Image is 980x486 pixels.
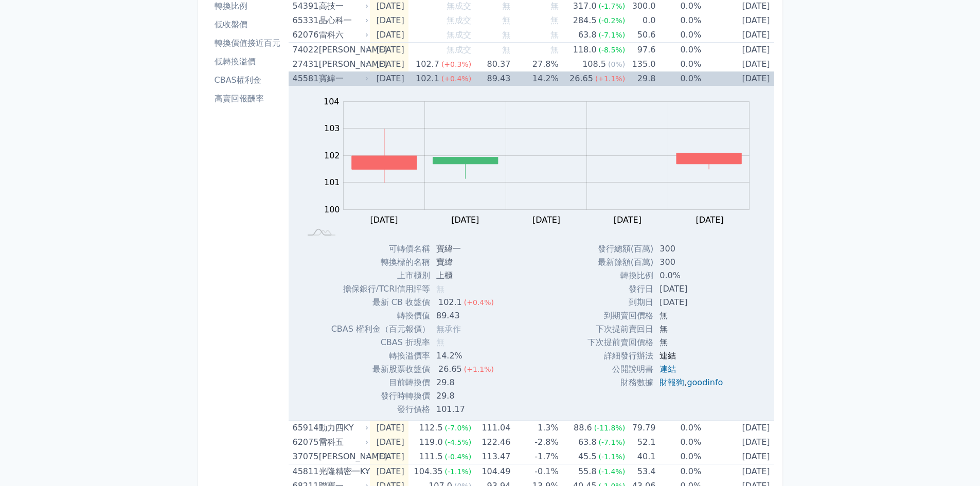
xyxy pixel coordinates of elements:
[595,75,625,83] span: (+1.1%)
[430,349,502,363] td: 14.2%
[701,464,774,479] td: [DATE]
[587,296,653,309] td: 到期日
[571,13,599,28] div: 284.5
[436,324,461,334] span: 無承作
[331,376,430,389] td: 目前轉換價
[502,30,510,40] span: 無
[550,45,559,55] span: 無
[550,30,559,40] span: 無
[567,71,595,86] div: 26.65
[660,351,676,361] a: 連結
[370,43,408,58] td: [DATE]
[510,57,558,71] td: 27.8%
[594,424,625,432] span: (-11.8%)
[441,60,471,68] span: (+0.3%)
[599,46,626,54] span: (-8.5%)
[701,421,774,436] td: [DATE]
[587,322,653,336] td: 下次提前賣回日
[572,421,594,435] div: 88.6
[701,13,774,28] td: [DATE]
[599,2,626,10] span: (-1.7%)
[587,242,653,256] td: 發行總額(百萬)
[319,57,366,71] div: [PERSON_NAME]
[293,421,316,435] div: 65914
[687,377,723,387] a: goodinfo
[370,57,408,71] td: [DATE]
[510,449,558,464] td: -1.7%
[352,129,741,183] g: Series
[614,215,642,225] tspan: [DATE]
[587,363,653,376] td: 公開說明書
[655,449,701,464] td: 0.0%
[441,75,471,83] span: (+0.4%)
[293,435,316,449] div: 62075
[660,377,684,387] a: 財報狗
[210,74,284,86] li: CBAS權利金
[576,435,599,449] div: 63.8
[502,1,510,11] span: 無
[370,421,408,436] td: [DATE]
[576,449,599,464] div: 45.5
[293,13,316,28] div: 65331
[625,464,655,479] td: 53.4
[210,72,284,88] a: CBAS權利金
[576,464,599,479] div: 55.8
[471,464,510,479] td: 104.49
[471,449,510,464] td: 113.47
[653,269,731,282] td: 0.0%
[370,215,398,225] tspan: [DATE]
[625,43,655,58] td: 97.6
[370,449,408,464] td: [DATE]
[319,28,366,42] div: 雷科六
[599,453,626,461] span: (-1.1%)
[655,43,701,58] td: 0.0%
[510,464,558,479] td: -0.1%
[430,256,502,269] td: 寶緯
[471,421,510,436] td: 111.04
[430,403,502,416] td: 101.17
[436,296,464,309] div: 102.1
[532,215,560,225] tspan: [DATE]
[445,438,472,446] span: (-4.5%)
[319,71,366,86] div: 寶緯一
[210,53,284,70] a: 低轉換溢價
[210,16,284,33] a: 低收盤價
[471,71,510,86] td: 89.43
[319,43,366,57] div: [PERSON_NAME]
[319,435,366,449] div: 雷科五
[625,435,655,449] td: 52.1
[696,215,724,225] tspan: [DATE]
[293,28,316,42] div: 62076
[370,71,408,86] td: [DATE]
[319,449,366,464] div: [PERSON_NAME]
[436,337,444,347] span: 無
[331,389,430,403] td: 發行時轉換價
[417,421,445,435] div: 112.5
[587,336,653,349] td: 下次提前賣回價格
[445,424,472,432] span: (-7.0%)
[210,56,284,68] li: 低轉換溢價
[653,296,731,309] td: [DATE]
[502,15,510,25] span: 無
[580,57,608,71] div: 108.5
[210,35,284,51] a: 轉換價值接近百元
[319,13,366,28] div: 晶心科一
[414,71,441,86] div: 102.1
[587,282,653,296] td: 發行日
[701,435,774,449] td: [DATE]
[210,37,284,49] li: 轉換價值接近百元
[436,284,444,294] span: 無
[701,71,774,86] td: [DATE]
[447,45,471,55] span: 無成交
[331,282,430,296] td: 擔保銀行/TCRI信用評等
[701,449,774,464] td: [DATE]
[625,57,655,71] td: 135.0
[331,403,430,416] td: 發行價格
[625,421,655,436] td: 79.79
[370,464,408,479] td: [DATE]
[571,43,599,57] div: 118.0
[653,282,731,296] td: [DATE]
[331,256,430,269] td: 轉換標的名稱
[608,60,625,68] span: (0%)
[370,13,408,28] td: [DATE]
